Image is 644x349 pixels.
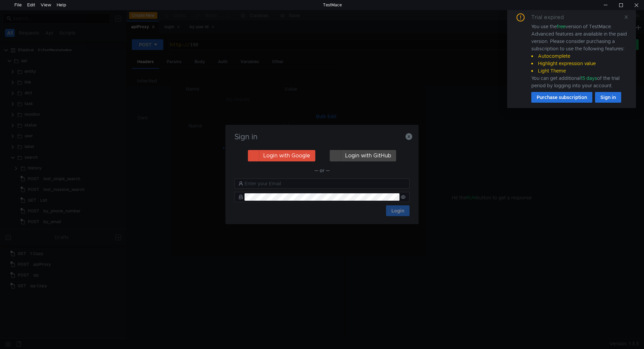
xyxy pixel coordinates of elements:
button: Login with GitHub [330,150,396,161]
li: Highlight expression value [531,60,628,67]
li: Light Theme [531,67,628,74]
div: Trial expired [531,13,572,21]
div: You can get additional of the trial period by logging into your account. [531,74,628,89]
span: 15 days [581,75,597,81]
span: free [557,23,566,30]
button: Purchase subscription [531,92,592,103]
button: Login with Google [248,150,315,161]
button: Sign in [595,92,621,103]
div: You use the version of TestMace. Advanced features are available in the paid version. Please cons... [531,23,628,89]
li: Autocomplete [531,52,628,60]
div: — or — [234,166,410,174]
h3: Sign in [233,133,411,141]
input: Enter your Email [245,180,406,187]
